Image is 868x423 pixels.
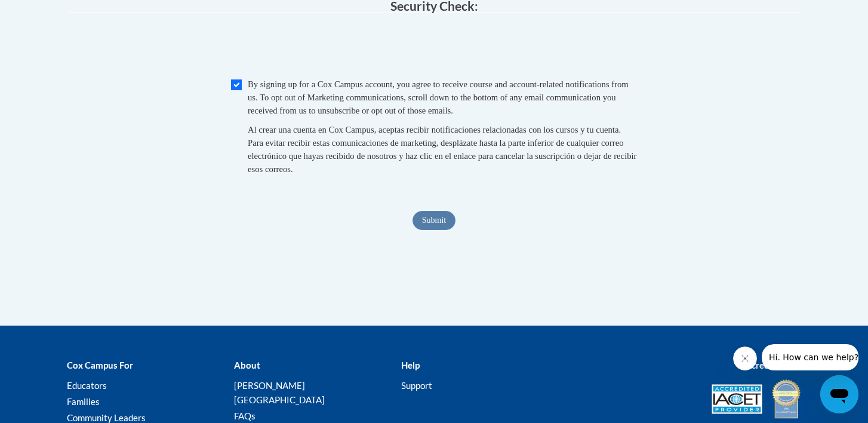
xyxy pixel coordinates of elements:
img: IDA® Accredited [771,378,801,420]
a: FAQs [234,410,256,421]
b: Help [401,360,420,370]
span: By signing up for a Cox Campus account, you agree to receive course and account-related notificat... [248,79,629,115]
iframe: Message from company [762,344,858,370]
iframe: Button to launch messaging window [820,375,858,413]
iframe: reCAPTCHA [343,25,525,72]
a: Community Leaders [67,412,146,423]
a: Educators [67,380,107,391]
img: Accredited IACET® Provider [712,384,762,414]
b: About [234,360,260,370]
iframe: Close message [733,347,757,370]
b: Cox Campus For [67,360,133,370]
span: Al crear una cuenta en Cox Campus, aceptas recibir notificaciones relacionadas con los cursos y t... [248,125,636,174]
a: Families [67,396,100,407]
a: [PERSON_NAME][GEOGRAPHIC_DATA] [234,380,325,405]
a: Support [401,380,432,391]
